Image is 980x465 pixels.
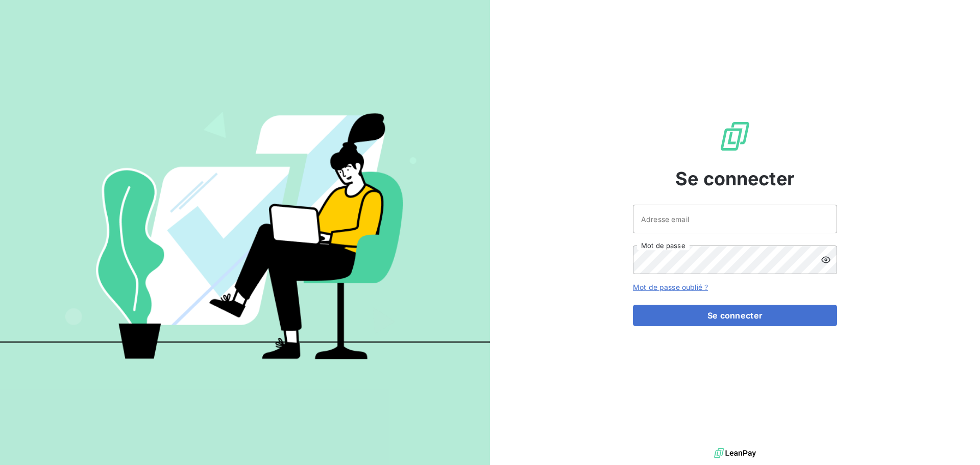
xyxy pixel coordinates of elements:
a: Mot de passe oublié ? [633,283,708,291]
img: logo [714,446,756,461]
input: placeholder [633,205,837,233]
button: Se connecter [633,305,837,326]
img: Logo LeanPay [719,120,751,153]
span: Se connecter [675,165,795,192]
